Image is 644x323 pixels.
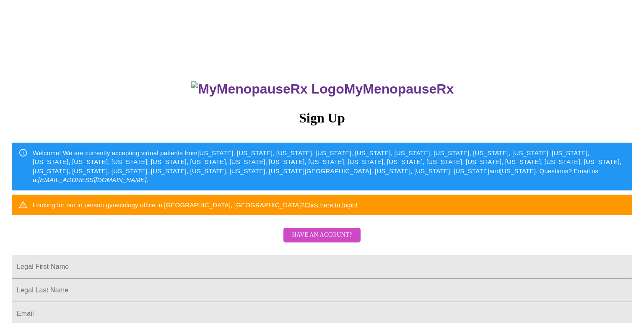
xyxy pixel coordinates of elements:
[191,81,344,97] img: MyMenopauseRx Logo
[283,228,360,242] button: Have an account?
[33,145,626,188] div: Welcome! We are currently accepting virtual patients from [US_STATE], [US_STATE], [US_STATE], [US...
[13,81,633,97] h3: MyMenopauseRx
[304,201,358,208] a: Click here to login!
[12,110,632,126] h3: Sign Up
[281,237,362,244] a: Have an account?
[292,230,352,240] span: Have an account?
[38,176,147,183] em: [EMAIL_ADDRESS][DOMAIN_NAME]
[33,197,358,213] div: Looking for our in person gynecology office in [GEOGRAPHIC_DATA], [GEOGRAPHIC_DATA]?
